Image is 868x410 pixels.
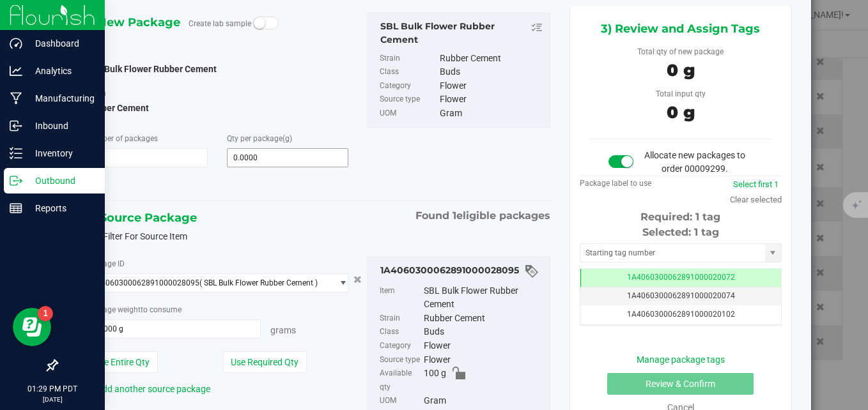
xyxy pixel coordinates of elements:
p: Outbound [22,173,99,188]
iframe: Resource center unread badge [38,306,53,321]
span: 1) New Package [86,13,180,32]
input: Starting tag number [580,244,765,262]
div: Buds [440,65,543,79]
label: Item [380,284,421,312]
button: Cancel button [350,270,366,289]
label: Strain [380,52,437,66]
div: Rubber Cement [424,312,543,326]
span: Qty per package [227,134,292,143]
span: Required: 1 tag [640,211,720,223]
span: Allocate new packages to order 00009299. [644,150,745,174]
div: Flower [424,339,543,353]
div: Flower [440,79,543,93]
div: 1A4060300062891000028095 [380,264,543,279]
span: Selected: 1 tag [642,226,719,238]
span: 1A4060300062891000020074 [627,291,735,300]
span: Package ID [86,259,125,268]
span: SBL Bulk Flower Rubber Cement [86,64,217,74]
p: Analytics [22,63,99,79]
span: 1 [453,209,456,222]
span: 2) Source Package [86,208,197,227]
span: select [765,244,781,262]
span: weight [118,305,141,314]
input: 1 [86,149,207,167]
span: Package to consume [86,305,182,314]
div: Rubber Cement [440,52,543,66]
label: UOM [380,107,437,121]
p: Dashboard [22,36,99,51]
span: 3) Review and Assign Tags [601,19,760,38]
span: Package label to use [580,179,651,188]
label: Source type [380,353,421,367]
label: Strain [380,312,421,326]
span: 0 g [667,102,695,123]
iframe: Resource center [13,308,51,346]
inline-svg: Manufacturing [10,92,22,105]
span: 1A4060300062891000020072 [627,273,735,282]
inline-svg: Inbound [10,119,22,132]
label: Class [380,325,421,339]
span: Rubber Cement [86,98,348,118]
label: Source type [380,93,437,107]
div: Flower [440,93,543,107]
div: Gram [440,107,543,121]
inline-svg: Inventory [10,147,22,160]
label: Available qty [380,367,421,394]
label: UOM [380,394,421,408]
input: 0.0000 g [86,320,260,338]
div: SBL Bulk Flower Rubber Cement [380,20,543,47]
p: Reports [22,201,99,216]
div: SBL Bulk Flower Rubber Cement [424,284,543,312]
span: select [332,274,348,292]
p: 01:29 PM PDT [6,383,99,395]
div: Buds [424,325,543,339]
a: Add another source package [86,384,210,394]
span: Total qty of new package [637,47,724,56]
div: Gram [424,394,543,408]
inline-svg: Reports [10,202,22,215]
span: 1A4060300062891000020102 [627,310,735,319]
inline-svg: Outbound [10,174,22,187]
p: [DATE] [6,395,99,404]
span: Found eligible packages [415,208,550,224]
inline-svg: Dashboard [10,37,22,50]
a: Manage package tags [637,354,725,365]
span: Number of packages [86,134,158,143]
button: Use Entire Qty [86,351,158,373]
span: 1A4060300062891000028095 [91,278,199,287]
span: Grams [270,325,296,335]
div: Flower [424,353,543,367]
p: Inbound [22,118,99,133]
a: Select first 1 [733,179,779,189]
label: Filter For Source Item [86,230,187,243]
button: Review & Confirm [607,373,754,395]
p: Manufacturing [22,91,99,106]
a: Clear selected [730,195,782,204]
label: Create lab sample [189,14,251,33]
span: 100 g [424,367,446,394]
label: Category [380,339,421,353]
input: 0.0000 [228,149,348,167]
label: Category [380,79,437,93]
label: Class [380,65,437,79]
span: (g) [283,134,292,143]
span: Total input qty [656,89,706,98]
button: Use Required Qty [222,351,307,373]
span: ( SBL Bulk Flower Rubber Cement ) [199,278,318,287]
inline-svg: Analytics [10,65,22,77]
span: 0 g [667,60,695,80]
p: Inventory [22,146,99,161]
